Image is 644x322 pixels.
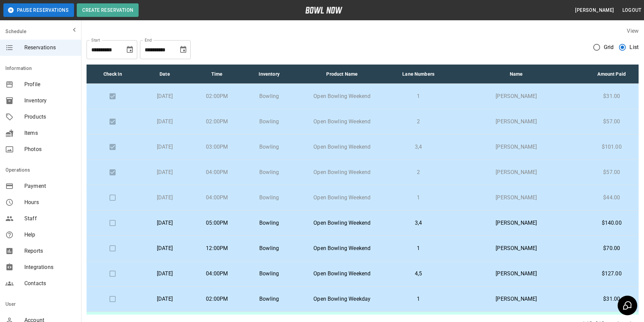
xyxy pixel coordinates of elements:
button: [PERSON_NAME] [572,4,617,17]
p: [PERSON_NAME] [453,295,579,303]
th: Lane Numbers [389,65,448,84]
p: $31.00 [590,295,633,303]
span: Integrations [24,263,76,271]
label: View [627,28,639,34]
p: Bowling [248,244,290,252]
p: Bowling [248,219,290,227]
span: Help [24,231,76,239]
p: [PERSON_NAME] [453,219,579,227]
p: 1 [394,194,443,202]
p: 04:00PM [196,270,238,278]
p: [DATE] [144,118,185,126]
p: [PERSON_NAME] [453,143,579,151]
p: 1 [394,295,443,303]
span: Items [24,129,76,137]
p: 04:00PM [196,168,238,176]
p: 1 [394,92,443,100]
p: Open Bowling Weekend [301,219,383,227]
p: Bowling [248,92,290,100]
span: Inventory [24,97,76,105]
button: Logout [620,4,644,17]
p: 2 [394,118,443,126]
p: Open Bowling Weekend [301,92,383,100]
p: $127.00 [590,270,633,278]
th: Time [191,65,243,84]
p: [DATE] [144,295,185,303]
span: Hours [24,198,76,206]
p: Open Bowling Weekend [301,143,383,151]
p: Bowling [248,168,290,176]
th: Amount Paid [585,65,639,84]
button: Choose date, selected date is Aug 30, 2025 [123,43,137,56]
th: Product Name [295,65,389,84]
p: [PERSON_NAME] [453,168,579,176]
p: [DATE] [144,244,185,252]
p: $57.00 [590,168,633,176]
p: Bowling [248,118,290,126]
p: 02:00PM [196,92,238,100]
p: [DATE] [144,92,185,100]
p: $44.00 [590,194,633,202]
p: 1 [394,244,443,252]
th: Name [448,65,585,84]
p: [PERSON_NAME] [453,244,579,252]
p: 3,4 [394,219,443,227]
span: Staff [24,215,76,223]
p: 4,5 [394,270,443,278]
p: $101.00 [590,143,633,151]
p: $140.00 [590,219,633,227]
span: Contacts [24,279,76,288]
span: Grid [604,43,614,51]
p: [PERSON_NAME] [453,92,579,100]
p: 03:00PM [196,143,238,151]
p: 12:00PM [196,244,238,252]
span: Photos [24,145,76,153]
p: Bowling [248,143,290,151]
p: [PERSON_NAME] [453,194,579,202]
span: Profile [24,80,76,89]
p: Open Bowling Weekend [301,270,383,278]
p: Open Bowling Weekend [301,118,383,126]
p: $57.00 [590,118,633,126]
button: Pause Reservations [3,3,74,17]
p: 2 [394,168,443,176]
p: 02:00PM [196,295,238,303]
p: Open Bowling Weekend [301,194,383,202]
p: [DATE] [144,219,185,227]
p: [PERSON_NAME] [453,270,579,278]
p: [DATE] [144,194,185,202]
th: Date [139,65,191,84]
span: List [629,43,639,51]
span: Products [24,113,76,121]
th: Check In [87,65,139,84]
p: Bowling [248,270,290,278]
th: Inventory [243,65,295,84]
p: [DATE] [144,270,185,278]
p: Bowling [248,295,290,303]
p: [DATE] [144,143,185,151]
p: [PERSON_NAME] [453,118,579,126]
p: Bowling [248,194,290,202]
p: $70.00 [590,244,633,252]
p: 04:00PM [196,194,238,202]
img: logo [305,7,342,14]
p: $31.00 [590,92,633,100]
p: 02:00PM [196,118,238,126]
p: 05:00PM [196,219,238,227]
p: 3,4 [394,143,443,151]
button: Choose date, selected date is Sep 30, 2025 [176,43,190,56]
p: Open Bowling Weekday [301,295,383,303]
span: Reservations [24,44,76,52]
button: Create Reservation [77,3,139,17]
p: [DATE] [144,168,185,176]
p: Open Bowling Weekend [301,168,383,176]
span: Reports [24,247,76,255]
span: Payment [24,182,76,190]
p: Open Bowling Weekend [301,244,383,252]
